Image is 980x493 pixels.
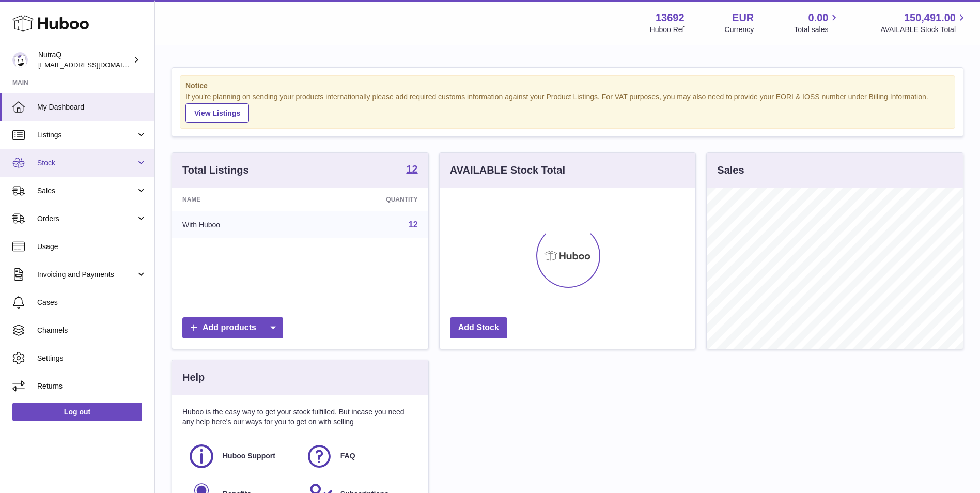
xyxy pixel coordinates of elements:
a: FAQ [305,442,413,470]
h3: Sales [717,163,744,177]
div: If you're planning on sending your products internationally please add required customs informati... [185,92,950,123]
a: Add products [182,317,283,338]
td: With Huboo [172,211,307,238]
a: 0.00 Total sales [794,11,840,35]
h3: Total Listings [182,163,249,177]
a: 12 [406,164,417,176]
span: Channels [37,326,147,335]
h3: AVAILABLE Stock Total [450,163,565,177]
strong: 13692 [656,11,685,25]
span: Usage [37,242,147,252]
span: My Dashboard [37,102,147,112]
span: Orders [37,214,136,224]
span: Cases [37,298,147,307]
strong: Notice [185,81,950,91]
strong: EUR [732,11,754,25]
span: 0.00 [808,11,829,25]
span: Total sales [794,25,840,35]
span: Stock [37,158,136,168]
span: [EMAIL_ADDRESS][DOMAIN_NAME] [38,60,152,69]
span: Listings [37,130,136,140]
div: Currency [725,25,754,35]
span: 150,491.00 [904,11,956,25]
p: Huboo is the easy way to get your stock fulfilled. But incase you need any help here's our ways f... [182,407,418,427]
img: log@nutraq.com [12,52,28,68]
span: Sales [37,186,136,196]
span: Invoicing and Payments [37,270,136,280]
div: NutraQ [38,50,131,70]
a: Add Stock [450,317,507,338]
a: Huboo Support [188,442,295,470]
span: Huboo Support [223,451,275,461]
span: Settings [37,353,147,363]
span: AVAILABLE Stock Total [880,25,968,35]
div: Huboo Ref [650,25,685,35]
h3: Help [182,371,205,384]
strong: 12 [406,164,417,174]
a: View Listings [185,103,249,123]
a: 12 [409,220,418,229]
th: Quantity [307,188,428,211]
th: Name [172,188,307,211]
a: Log out [12,403,142,421]
span: Returns [37,381,147,391]
a: 150,491.00 AVAILABLE Stock Total [880,11,968,35]
span: FAQ [340,451,355,461]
